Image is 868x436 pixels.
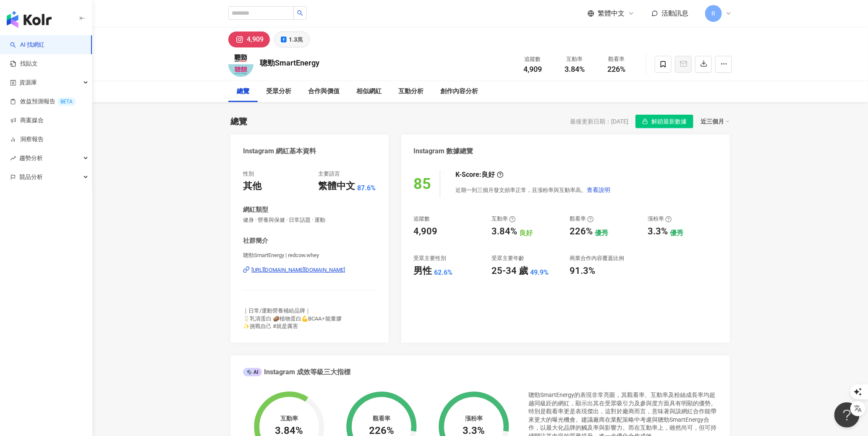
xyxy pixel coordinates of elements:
span: 4,909 [523,65,542,74]
div: 相似網紅 [356,87,382,97]
div: 總覽 [230,116,247,127]
a: searchAI 找網紅 [10,41,44,49]
span: 趨勢分析 [19,149,43,168]
div: 觀看率 [373,415,390,422]
div: 受眾主要性別 [414,255,447,262]
div: 繁體中文 [319,180,356,193]
a: 洞察報告 [10,135,44,144]
a: [URL][DOMAIN_NAME][DOMAIN_NAME] [243,266,376,274]
div: 1.3萬 [289,34,303,45]
div: 互動率 [559,55,591,63]
div: 漲粉率 [648,215,672,223]
div: 漲粉率 [465,415,483,422]
button: 1.3萬 [274,32,310,47]
div: 追蹤數 [517,55,549,63]
div: 總覽 [237,87,249,97]
span: 87.6% [358,184,376,193]
div: 其他 [243,180,261,193]
span: 競品分析 [19,168,43,186]
div: 網紅類型 [243,205,268,214]
span: 226% [608,65,626,74]
div: 追蹤數 [414,215,430,223]
div: 受眾分析 [266,87,291,97]
div: 男性 [414,265,432,278]
div: 受眾主要年齡 [492,255,524,262]
div: 91.3% [570,265,595,278]
div: Instagram 成效等級三大指標 [243,368,350,377]
span: 健身 · 營養與保健 · 日常話題 · 運動 [243,216,376,224]
span: ｜日常/運動營養補給品牌｜ 🥛乳清蛋白 🥔植物蛋白💪BCAA⚡能量膠 ✨挑戰自己 #就是厲害 [243,307,342,329]
a: 找貼文 [10,60,38,68]
div: 25-34 歲 [492,265,528,278]
span: 聰勁SmartEnergy | redcow.whey [243,252,376,259]
a: 效益預測報告BETA [10,97,76,106]
span: 3.84% [565,65,585,74]
a: 商案媒合 [10,116,44,125]
div: 互動分析 [398,87,424,97]
span: 查看說明 [587,186,611,193]
span: 資源庫 [19,73,37,92]
div: 226% [570,225,593,238]
img: logo [7,11,52,28]
div: 觀看率 [570,215,594,223]
span: 解鎖最新數據 [651,115,687,129]
button: 解鎖最新數據 [635,115,693,128]
div: 觀看率 [601,55,633,63]
span: 活動訊息 [661,9,688,17]
div: 4,909 [414,225,438,238]
div: Instagram 數據總覽 [414,147,473,156]
div: 主要語言 [319,170,340,178]
img: KOL Avatar [228,52,254,77]
div: 聰勁SmartEnergy [260,58,319,68]
span: rise [10,155,16,161]
div: 3.3% [648,225,668,238]
span: R [712,9,716,18]
div: 近三個月 [701,116,730,127]
div: 近期一到三個月發文頻率正常，且漲粉率與互動率高。 [456,181,611,198]
div: 3.84% [492,225,517,238]
iframe: Help Scout Beacon - Open [834,402,860,428]
div: 4,909 [247,34,264,45]
div: 合作與價值 [308,87,340,97]
div: K-Score : [456,170,504,179]
button: 查看說明 [587,181,611,198]
div: 社群簡介 [243,236,268,245]
div: 良好 [519,229,533,238]
button: 4,909 [228,32,270,47]
div: 優秀 [595,229,608,238]
div: [URL][DOMAIN_NAME][DOMAIN_NAME] [251,266,345,274]
div: 85 [414,176,431,193]
span: 繁體中文 [598,9,625,18]
div: 62.6% [434,268,453,277]
div: 商業合作內容覆蓋比例 [570,255,624,262]
div: AI [243,368,262,376]
div: 創作內容分析 [440,87,478,97]
div: 互動率 [492,215,516,223]
div: 良好 [482,170,495,179]
div: 最後更新日期：[DATE] [570,118,628,125]
div: 優秀 [670,229,683,238]
span: search [297,10,303,16]
div: 性別 [243,170,254,178]
div: 互動率 [280,415,298,422]
div: Instagram 網紅基本資料 [243,147,316,156]
div: 49.9% [530,268,549,277]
